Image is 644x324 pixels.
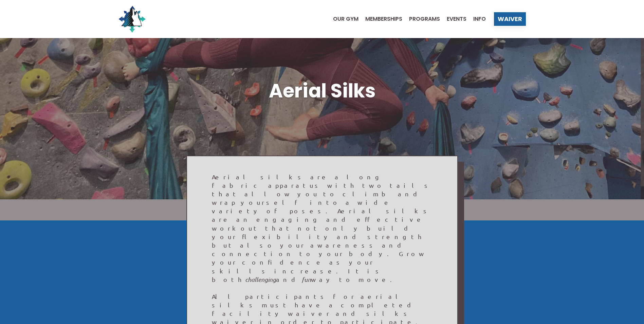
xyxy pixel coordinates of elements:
a: Events [440,16,466,22]
span: Our Gym [333,16,358,22]
span: Memberships [365,16,402,22]
img: North Wall Logo [118,5,146,33]
span: Events [447,16,466,22]
a: Waiver [494,12,526,26]
p: Aerial silks are a long fabric apparatus with two tails that allow you to climb and wrap yourself... [212,173,433,284]
em: fun [302,276,311,283]
a: Info [466,16,486,22]
a: Programs [402,16,440,22]
em: challenging [245,276,276,283]
span: Info [473,16,486,22]
span: Waiver [498,16,522,22]
a: Memberships [358,16,402,22]
span: Programs [409,16,440,22]
a: Our Gym [326,16,358,22]
h1: Aerial Silks [118,78,526,104]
